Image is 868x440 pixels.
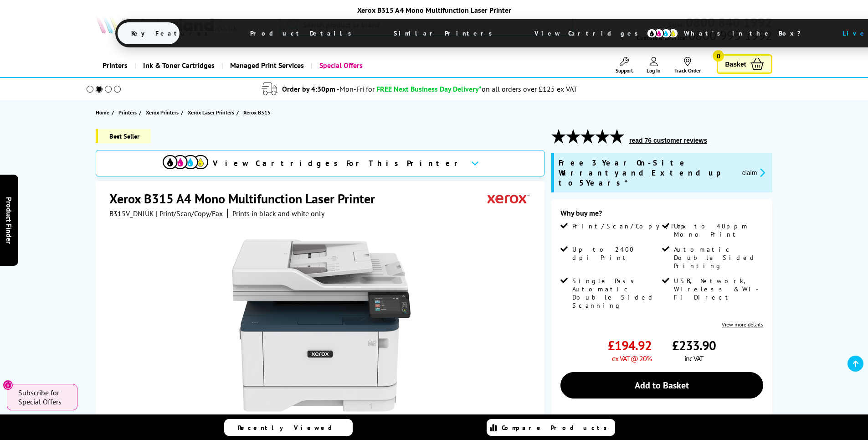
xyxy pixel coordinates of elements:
[647,57,661,74] a: Log In
[674,277,761,301] span: USB, Network, Wireless & Wi-Fi Direct
[96,108,112,117] a: Home
[616,57,633,74] a: Support
[674,245,761,270] span: Automatic Double Sided Printing
[572,277,660,310] span: Single Pass Automatic Double Sided Scanning
[282,84,375,93] span: Order by 4:30pm -
[572,245,660,262] span: Up to 2400 dpi Print
[627,136,710,145] button: read 76 customer reviews
[143,54,215,77] span: Ink & Toner Cartridges
[572,222,689,230] span: Print/Scan/Copy/Fax
[560,208,763,222] div: Why buy me?
[559,158,735,188] span: Free 3 Year On-Site Warranty and Extend up to 5 Years*
[118,22,226,44] span: Key Features
[221,54,311,77] a: Managed Print Services
[232,236,411,415] img: Xerox B315
[238,424,341,432] span: Recently Viewed
[188,108,234,117] span: Xerox Laser Printers
[163,155,208,169] img: View Cartridges
[3,380,13,390] button: Close
[647,67,661,74] span: Log In
[725,58,746,70] span: Basket
[672,337,716,354] span: £233.90
[96,129,151,143] span: Best Seller
[482,84,577,93] div: on all orders over £125 ex VAT
[109,209,154,218] span: B315V_DNIUK
[674,57,701,74] a: Track Order
[521,21,660,45] span: View Cartridges
[670,22,823,44] span: What’s in the Box?
[109,190,384,207] h1: Xerox B315 A4 Mono Multifunction Laser Printer
[96,108,109,117] span: Home
[674,222,761,238] span: Up to 40ppm Mono Print
[118,108,139,117] a: Printers
[213,158,463,168] span: View Cartridges For This Printer
[243,108,273,117] a: Xerox B315
[243,108,271,117] span: Xerox B315
[740,167,768,178] button: promo-description
[684,354,704,363] span: inc VAT
[134,54,221,77] a: Ink & Toner Cartridges
[339,84,375,93] span: Mon-Fri for
[118,108,137,117] span: Printers
[647,28,678,38] img: cmyk-icon.svg
[713,50,724,62] span: 0
[74,81,765,97] li: modal_delivery
[608,337,652,354] span: £194.92
[146,108,181,117] a: Xerox Printers
[487,419,615,436] a: Compare Products
[5,197,14,243] span: Product Finder
[717,54,772,74] a: Basket 0
[560,372,763,399] a: Add to Basket
[612,354,652,363] span: ex VAT @ 20%
[616,67,633,74] span: Support
[722,321,763,328] a: View more details
[311,54,370,77] a: Special Offers
[232,209,324,218] i: Prints in black and white only
[380,22,511,44] span: Similar Printers
[156,209,223,218] span: | Print/Scan/Copy/Fax
[18,388,68,406] span: Subscribe for Special Offers
[502,424,612,432] span: Compare Products
[115,5,753,15] div: Xerox B315 A4 Mono Multifunction Laser Printer
[488,190,529,207] img: Xerox
[376,84,482,93] span: FREE Next Business Day Delivery*
[146,108,179,117] span: Xerox Printers
[236,22,370,44] span: Product Details
[96,54,134,77] a: Printers
[224,419,353,436] a: Recently Viewed
[188,108,236,117] a: Xerox Laser Printers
